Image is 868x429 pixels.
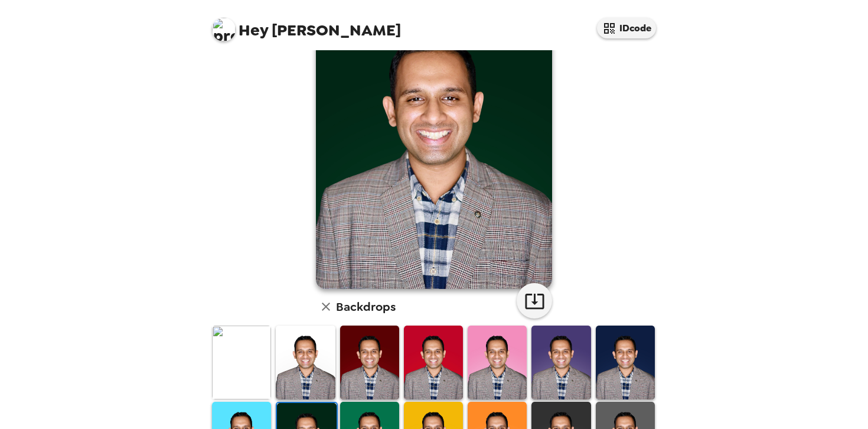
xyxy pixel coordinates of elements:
span: [PERSON_NAME] [212,12,401,38]
img: Original [212,326,271,399]
h6: Backdrops [336,297,396,316]
img: profile pic [212,18,236,41]
button: IDcode [597,18,656,38]
span: Hey [239,19,268,41]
